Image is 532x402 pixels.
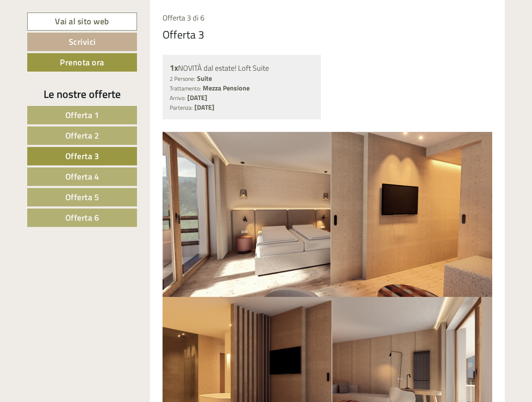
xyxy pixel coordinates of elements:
[203,83,250,93] b: Mezza Pensione
[65,170,99,183] span: Offerta 4
[65,211,99,224] span: Offerta 6
[27,53,137,72] a: Prenota ora
[170,103,193,112] small: Partenza:
[27,86,137,102] div: Le nostre offerte
[163,12,204,23] span: Offerta 3 di 6
[170,61,178,74] b: 1x
[163,132,493,297] img: image
[197,73,212,83] b: Suite
[194,102,214,112] b: [DATE]
[65,149,99,162] span: Offerta 3
[27,33,137,51] a: Scrivici
[163,27,204,42] div: Offerta 3
[65,129,99,142] span: Offerta 2
[170,75,195,83] small: 2 Persone:
[170,94,186,102] small: Arrivo:
[170,62,314,74] div: NOVITÀ dal estate! Loft Suite
[170,84,201,93] small: Trattamento:
[65,191,99,204] span: Offerta 5
[65,108,99,121] span: Offerta 1
[187,93,207,103] b: [DATE]
[27,13,137,31] a: Vai al sito web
